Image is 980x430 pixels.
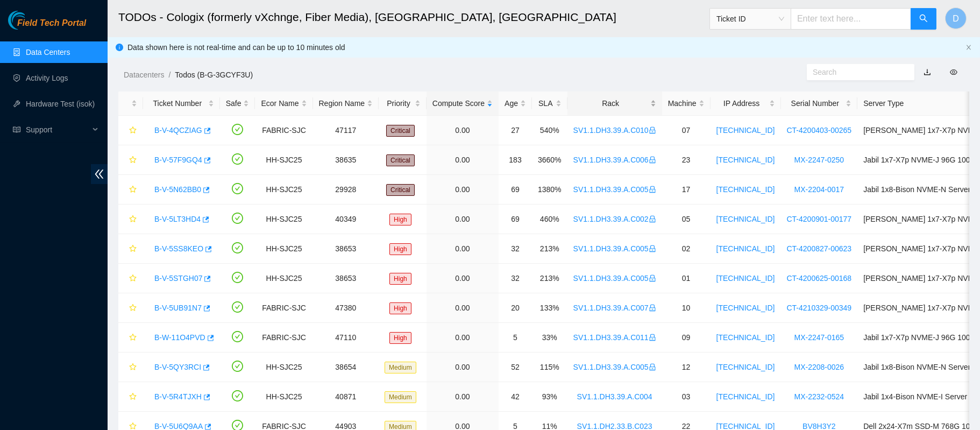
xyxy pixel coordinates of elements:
[499,116,532,145] td: 27
[794,392,844,401] a: MX-2232-0524
[911,8,936,30] button: search
[124,71,164,79] a: Datacenters
[255,353,313,382] td: HH-SJC25
[129,363,137,372] span: star
[649,304,656,312] span: lock
[255,145,313,175] td: HH-SJC25
[577,392,652,401] a: SV1.1.DH3.39.A.C004
[787,215,852,223] a: CT-4200901-00177
[313,353,379,382] td: 38654
[124,122,137,139] button: star
[427,234,499,264] td: 0.00
[255,293,313,323] td: FABRIC-SJC
[573,304,656,312] a: SV1.1.DH3.39.A.C007lock
[915,64,939,81] button: download
[649,215,656,223] span: lock
[649,186,656,193] span: lock
[499,175,532,205] td: 69
[716,185,775,194] a: [TECHNICAL_ID]
[129,304,137,313] span: star
[532,264,567,293] td: 213%
[154,215,201,223] a: B-V-5LT3HD4
[794,156,844,164] a: MX-2247-0250
[17,18,86,29] span: Field Tech Portal
[532,293,567,323] td: 133%
[232,183,243,194] span: check-circle
[129,156,137,165] span: star
[716,126,775,135] a: [TECHNICAL_ID]
[124,240,137,257] button: star
[124,210,137,228] button: star
[124,151,137,168] button: star
[168,71,171,79] span: /
[129,245,137,253] span: star
[716,11,784,27] span: Ticket ID
[129,215,137,224] span: star
[649,334,656,341] span: lock
[385,362,416,373] span: Medium
[532,175,567,205] td: 1380%
[26,100,95,108] a: Hardware Test (isok)
[950,68,957,76] span: eye
[427,116,499,145] td: 0.00
[232,124,243,135] span: check-circle
[385,391,416,403] span: Medium
[255,382,313,412] td: HH-SJC25
[313,145,379,175] td: 38635
[129,334,137,342] span: star
[965,44,972,51] button: close
[573,185,656,194] a: SV1.1.DH3.39.A.C005lock
[124,358,137,376] button: star
[662,145,711,175] td: 23
[573,244,656,253] a: SV1.1.DH3.39.A.C005lock
[232,331,243,342] span: check-circle
[573,215,656,223] a: SV1.1.DH3.39.A.C002lock
[232,390,243,401] span: check-circle
[787,274,852,283] a: CT-4200625-00168
[154,244,203,253] a: B-V-5SS8KEO
[716,392,775,401] a: [TECHNICAL_ID]
[794,363,844,371] a: MX-2208-0026
[232,272,243,283] span: check-circle
[532,145,567,175] td: 3660%
[154,274,202,283] a: B-V-5STGH07
[427,323,499,353] td: 0.00
[232,153,243,165] span: check-circle
[313,116,379,145] td: 47117
[154,392,202,401] a: B-V-5R4TJXH
[919,14,928,24] span: search
[386,154,415,166] span: Critical
[129,393,137,401] span: star
[389,214,411,225] span: High
[532,382,567,412] td: 93%
[313,264,379,293] td: 38653
[255,234,313,264] td: HH-SJC25
[129,274,137,283] span: star
[13,126,20,133] span: read
[129,126,137,135] span: star
[532,116,567,145] td: 540%
[389,302,411,314] span: High
[154,363,201,371] a: B-V-5QY3RCI
[649,126,656,134] span: lock
[532,234,567,264] td: 213%
[427,264,499,293] td: 0.00
[532,323,567,353] td: 33%
[427,145,499,175] td: 0.00
[662,323,711,353] td: 09
[499,145,532,175] td: 183
[8,11,54,30] img: Akamai Technologies
[389,273,411,285] span: High
[794,185,844,194] a: MX-2204-0017
[386,184,415,196] span: Critical
[313,234,379,264] td: 38653
[573,156,656,164] a: SV1.1.DH3.39.A.C006lock
[716,156,775,164] a: [TECHNICAL_ID]
[91,164,108,184] span: double-left
[716,274,775,283] a: [TECHNICAL_ID]
[945,8,967,29] button: D
[427,293,499,323] td: 0.00
[787,304,852,312] a: CT-4210329-00349
[154,126,202,135] a: B-V-4QCZIAG
[794,333,844,342] a: MX-2247-0165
